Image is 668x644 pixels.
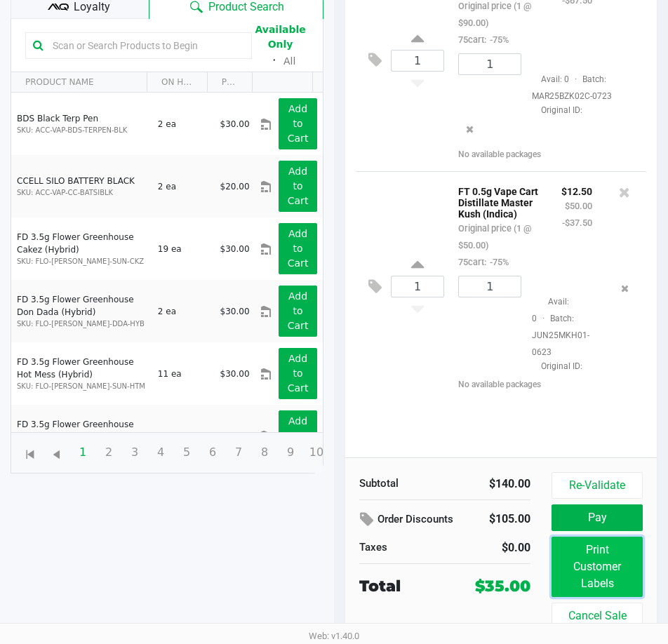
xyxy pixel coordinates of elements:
[552,504,643,531] button: Pay
[225,439,252,466] span: Page 7
[458,378,636,391] div: No available packages
[562,217,592,228] small: -$37.50
[279,223,317,274] button: Add to Cart
[152,280,214,342] td: 2 ea
[22,446,39,464] span: Go to the first page
[69,439,96,466] span: Page 1
[11,72,323,432] div: Data table
[458,182,540,220] p: FT 0.5g Vape Cart Distillate Master Kush (Indica)
[279,98,317,149] button: Add to Cart
[283,54,295,69] button: All
[11,155,152,217] td: CCELL SILO BATTERY BLACK
[552,537,643,597] button: Print Customer Labels
[486,257,509,267] span: -75%
[173,439,200,466] span: Page 5
[561,182,592,197] p: $12.50
[359,539,434,556] div: Taxes
[265,54,283,67] span: ᛫
[17,187,146,198] p: SKU: ACC-VAP-CC-BATSIBLK
[11,405,152,467] td: FD 3.5g Flower Greenhouse Lemon Zest (Hybrid)
[359,507,467,532] div: Order Discounts
[95,439,122,466] span: Page 2
[220,119,250,129] span: $30.00
[47,35,244,56] input: Scan or Search Products to Begin
[303,439,330,466] span: Page 10
[279,410,317,462] button: Add to Cart
[288,290,309,331] app-button-loader: Add to Cart
[532,104,636,116] span: Original ID:
[147,72,207,93] th: ON HAND
[11,280,152,342] td: FD 3.5g Flower Greenhouse Don Dada (Hybrid)
[458,34,509,45] small: 75cart:
[220,244,250,254] span: $30.00
[569,74,582,84] span: ·
[17,256,146,267] p: SKU: FLO-[PERSON_NAME]-SUN-CKZ
[279,161,317,212] button: Add to Cart
[152,155,214,217] td: 2 ea
[152,342,214,405] td: 11 ea
[207,72,252,93] th: PRICE
[152,405,214,467] td: 12 ea
[11,93,152,155] td: BDS Black Terp Pen
[288,353,309,394] app-button-loader: Add to Cart
[615,276,634,302] button: Remove the package from the orderLine
[220,369,250,379] span: $30.00
[532,74,612,101] span: Avail: 0 Batch: MAR25BZK02C-0723
[220,431,250,441] span: $30.00
[11,217,152,280] td: FD 3.5g Flower Greenhouse Cakez (Hybrid)
[552,472,643,499] button: Re-Validate
[279,286,317,337] button: Add to Cart
[288,228,309,269] app-button-loader: Add to Cart
[147,439,174,466] span: Page 4
[220,307,250,316] span: $30.00
[458,223,531,250] small: Original price (1 @ $50.00)
[460,116,479,142] button: Remove the package from the orderLine
[17,438,44,465] span: Go to the first page
[475,575,530,598] div: $35.00
[279,348,317,399] button: Add to Cart
[537,314,550,323] span: ·
[17,318,146,329] p: SKU: FLO-[PERSON_NAME]-DDA-HYB
[359,575,454,598] div: Total
[152,93,214,155] td: 2 ea
[220,182,250,192] span: $20.00
[455,476,530,492] div: $140.00
[565,201,592,211] small: $50.00
[11,72,147,93] th: PRODUCT NAME
[11,342,152,405] td: FD 3.5g Flower Greenhouse Hot Mess (Hybrid)
[455,539,530,556] div: $0.00
[532,360,592,373] span: Original ID:
[152,217,214,280] td: 19 ea
[458,1,531,28] small: Original price (1 @ $90.00)
[121,439,148,466] span: Page 3
[458,257,509,267] small: 75cart:
[458,148,636,161] div: No available packages
[288,415,309,456] app-button-loader: Add to Cart
[17,125,146,135] p: SKU: ACC-VAP-BDS-TERPEN-BLK
[277,439,304,466] span: Page 9
[532,297,589,357] span: Avail: 0 Batch: JUN25MKH01-0623
[552,603,643,629] button: Cancel Sale
[17,381,146,391] p: SKU: FLO-[PERSON_NAME]-SUN-HTM
[48,446,65,464] span: Go to the previous page
[309,631,359,641] span: Web: v1.40.0
[288,166,309,206] app-button-loader: Add to Cart
[359,476,434,492] div: Subtotal
[43,438,69,465] span: Go to the previous page
[199,439,226,466] span: Page 6
[488,507,530,531] div: $105.00
[288,103,309,144] app-button-loader: Add to Cart
[251,439,278,466] span: Page 8
[486,34,509,45] span: -75%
